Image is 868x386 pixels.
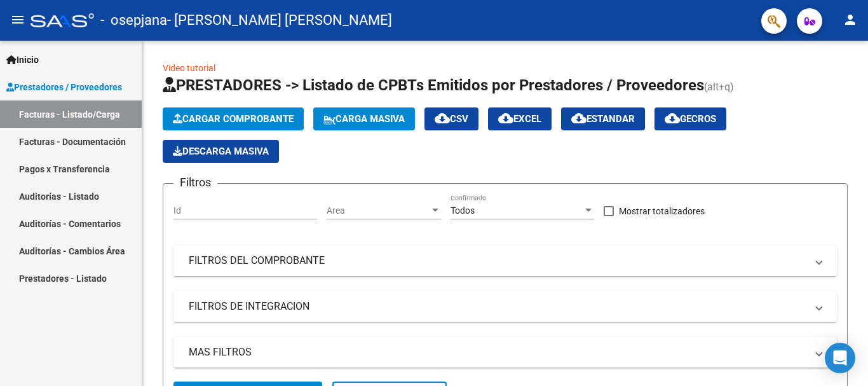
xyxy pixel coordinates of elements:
[654,107,726,130] button: Gecros
[665,113,716,125] span: Gecros
[173,146,269,157] span: Descarga Masiva
[173,113,294,125] span: Cargar Comprobante
[451,205,475,216] span: Todos
[498,111,513,126] mat-icon: cloud_download
[10,12,25,27] mat-icon: menu
[323,113,405,125] span: Carga Masiva
[173,174,217,191] h3: Filtros
[435,113,468,125] span: CSV
[189,300,806,314] mat-panel-title: FILTROS DE INTEGRACION
[163,76,704,94] span: PRESTADORES -> Listado de CPBTs Emitidos por Prestadores / Proveedores
[435,111,450,126] mat-icon: cloud_download
[665,111,680,126] mat-icon: cloud_download
[189,345,806,359] mat-panel-title: MAS FILTROS
[100,6,167,34] span: - osepjana
[173,245,837,276] mat-expansion-panel-header: FILTROS DEL COMPROBANTE
[571,111,587,126] mat-icon: cloud_download
[163,140,279,163] button: Descarga Masiva
[313,107,415,130] button: Carga Masiva
[163,107,304,130] button: Cargar Comprobante
[163,63,215,73] a: Video tutorial
[167,6,392,34] span: - [PERSON_NAME] [PERSON_NAME]
[704,81,734,93] span: (alt+q)
[327,205,430,216] span: Area
[6,80,122,94] span: Prestadores / Proveedores
[488,107,552,130] button: EXCEL
[498,113,541,125] span: EXCEL
[619,203,705,219] span: Mostrar totalizadores
[571,113,635,125] span: Estandar
[173,291,837,322] mat-expansion-panel-header: FILTROS DE INTEGRACION
[825,343,855,373] div: Open Intercom Messenger
[163,140,279,163] app-download-masive: Descarga masiva de comprobantes (adjuntos)
[6,53,39,67] span: Inicio
[843,12,858,27] mat-icon: person
[189,254,806,268] mat-panel-title: FILTROS DEL COMPROBANTE
[173,337,837,368] mat-expansion-panel-header: MAS FILTROS
[561,107,645,130] button: Estandar
[424,107,478,130] button: CSV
